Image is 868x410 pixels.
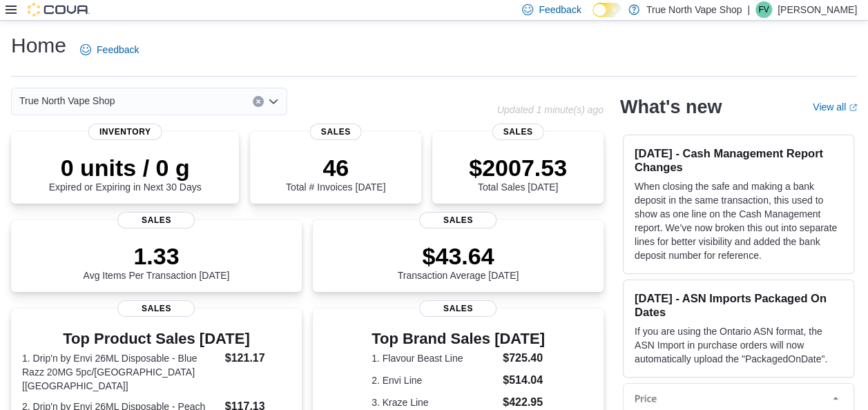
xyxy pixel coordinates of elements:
svg: External link [849,104,857,112]
span: Feedback [97,43,139,57]
div: Felix Vape [755,1,772,18]
dd: $514.04 [503,372,545,389]
div: Transaction Average [DATE] [398,242,519,281]
h3: Top Product Sales [DATE] [22,331,291,347]
dd: $121.17 [225,350,291,367]
span: Dark Mode [592,17,593,18]
span: FV [758,1,769,18]
span: True North Vape Shop [19,92,115,109]
span: Sales [117,300,195,317]
div: Avg Items Per Transaction [DATE] [84,242,230,281]
dt: 1. Flavour Beast Line [372,351,497,365]
div: Expired or Expiring in Next 30 Days [49,154,202,193]
span: Feedback [539,3,581,17]
h1: Home [11,32,66,59]
h3: [DATE] - ASN Imports Packaged On Dates [635,291,842,319]
h2: What's new [620,96,722,118]
input: Dark Mode [592,3,621,17]
span: Inventory [88,124,162,140]
p: [PERSON_NAME] [778,1,857,18]
p: If you are using the Ontario ASN format, the ASN Import in purchase orders will now automatically... [635,324,842,366]
p: 46 [286,154,385,182]
h3: Top Brand Sales [DATE] [372,331,545,347]
p: $43.64 [398,242,519,270]
a: Feedback [75,36,144,64]
span: Sales [117,212,195,228]
button: Clear input [253,96,264,107]
dt: 1. Drip'n by Envi 26ML Disposable - Blue Razz 20MG 5pc/[GEOGRAPHIC_DATA] [[GEOGRAPHIC_DATA]] [22,351,220,393]
span: Sales [419,212,496,228]
p: Updated 1 minute(s) ago [497,104,604,115]
span: Sales [419,300,496,317]
p: When closing the safe and making a bank deposit in the same transaction, this used to show as one... [635,179,842,262]
div: Total # Invoices [DATE] [286,154,385,193]
p: 0 units / 0 g [49,154,202,182]
p: True North Vape Shop [646,1,742,18]
p: | [747,1,750,18]
img: Cova [28,3,90,17]
dd: $725.40 [503,350,545,367]
p: $2007.53 [469,154,567,182]
dt: 3. Kraze Line [372,396,497,409]
h3: [DATE] - Cash Management Report Changes [635,146,842,174]
span: Sales [492,124,544,140]
p: 1.33 [84,242,230,270]
button: Open list of options [268,96,279,107]
div: Total Sales [DATE] [469,154,567,193]
a: View allExternal link [813,101,857,113]
dt: 2. Envi Line [372,373,497,387]
span: Sales [310,124,362,140]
